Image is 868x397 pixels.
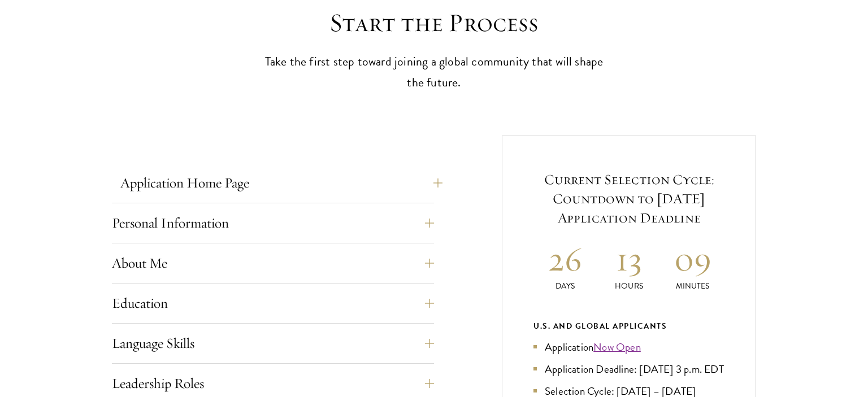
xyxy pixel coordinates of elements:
p: Minutes [661,280,724,292]
p: Hours [597,280,661,292]
h2: 09 [661,238,724,280]
a: Now Open [593,339,641,355]
p: Take the first step toward joining a global community that will shape the future. [259,51,609,93]
div: U.S. and Global Applicants [533,319,724,333]
button: Personal Information [112,210,434,237]
h2: 26 [533,238,597,280]
h2: Start the Process [259,7,609,39]
p: Days [533,280,597,292]
button: Application Home Page [120,169,442,197]
button: Leadership Roles [112,370,434,397]
button: About Me [112,250,434,277]
li: Application Deadline: [DATE] 3 p.m. EDT [533,361,724,377]
li: Application [533,339,724,355]
button: Education [112,290,434,317]
button: Language Skills [112,330,434,357]
h5: Current Selection Cycle: Countdown to [DATE] Application Deadline [533,170,724,228]
h2: 13 [597,238,661,280]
